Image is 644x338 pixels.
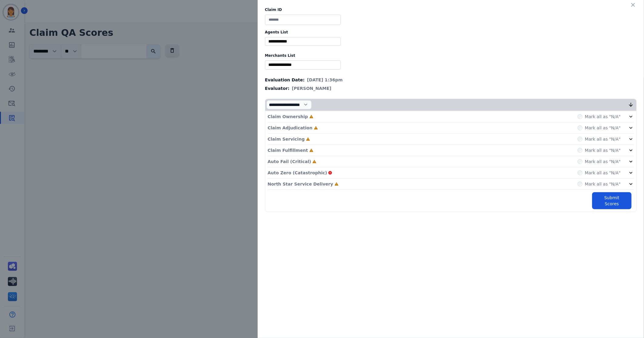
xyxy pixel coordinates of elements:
[592,192,632,209] button: Submit Scores
[265,53,637,58] label: Merchants List
[585,147,621,153] label: Mark all as "N/A"
[265,77,637,83] div: Evaluation Date:
[585,170,621,176] label: Mark all as "N/A"
[268,181,333,187] p: North Star Service Delivery
[585,181,621,187] label: Mark all as "N/A"
[267,38,339,45] ul: selected options
[585,136,621,142] label: Mark all as "N/A"
[268,125,313,131] p: Claim Adjudication
[585,125,621,131] label: Mark all as "N/A"
[265,85,637,91] div: Evaluator:
[268,136,305,142] p: Claim Servicing
[268,114,308,120] p: Claim Ownership
[292,85,331,91] span: [PERSON_NAME]
[585,159,621,165] label: Mark all as "N/A"
[265,30,637,35] label: Agents List
[268,159,311,165] p: Auto Fail (Critical)
[268,147,308,153] p: Claim Fulfillment
[585,114,621,120] label: Mark all as "N/A"
[268,170,327,176] p: Auto Zero (Catastrophic)
[265,7,637,12] label: Claim ID
[307,77,343,83] span: [DATE] 1:36pm
[267,62,339,68] ul: selected options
